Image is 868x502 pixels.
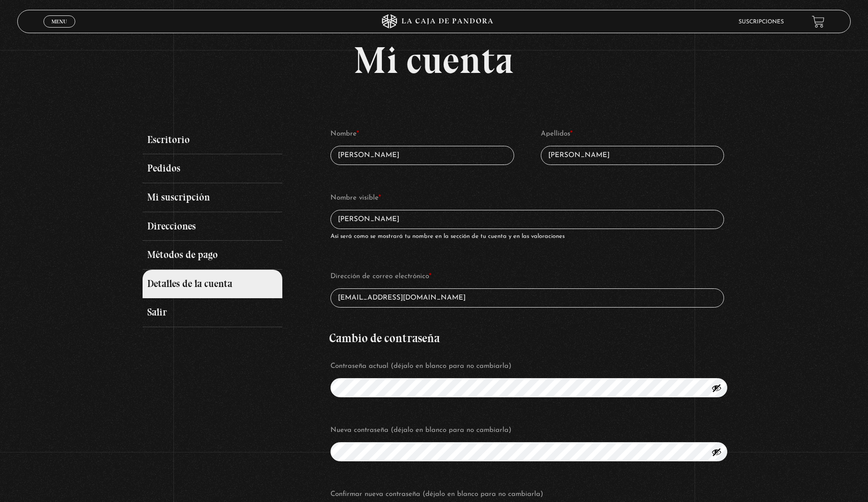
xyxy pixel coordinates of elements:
[143,212,283,241] a: Direcciones
[49,27,71,33] span: Cerrar
[330,270,725,284] label: Dirección de correo electrónico
[330,127,514,141] label: Nombre
[812,15,825,28] a: View your shopping cart
[330,233,565,239] em: Así será como se mostrará tu nombre en la sección de tu cuenta y en las valoraciones
[711,447,722,457] button: Mostrar contraseña
[143,126,283,155] a: Escritorio
[143,126,317,327] nav: Páginas de cuenta
[739,19,784,25] a: Suscripciones
[143,298,283,327] a: Salir
[330,359,727,373] label: Contraseña actual (déjalo en blanco para no cambiarla)
[143,42,726,79] h1: Mi cuenta
[143,154,283,183] a: Pedidos
[143,270,283,299] a: Detalles de la cuenta
[541,127,725,141] label: Apellidos
[711,383,722,393] button: Mostrar contraseña
[330,191,725,205] label: Nombre visible
[329,332,440,344] legend: Cambio de contraseña
[51,19,67,24] span: Menu
[143,183,283,212] a: Mi suscripción
[143,241,283,270] a: Métodos de pago
[330,423,727,437] label: Nueva contraseña (déjalo en blanco para no cambiarla)
[330,488,727,502] label: Confirmar nueva contraseña (déjalo en blanco para no cambiarla)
